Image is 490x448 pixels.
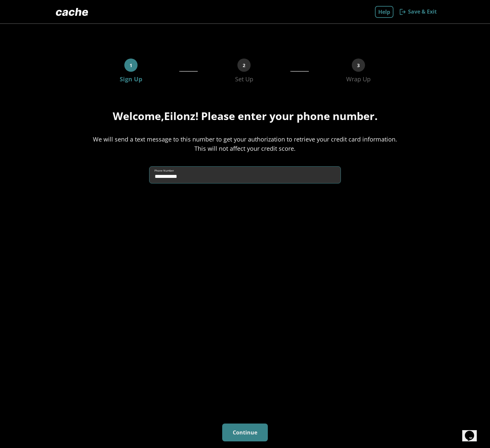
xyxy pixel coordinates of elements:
[235,75,253,83] div: Set Up
[375,6,393,18] a: Help
[399,8,407,16] img: Exit Button
[113,109,378,123] div: Welcome, Eilonz ! Please enter your phone number.
[222,424,268,441] button: Continue
[352,59,365,72] div: 3
[124,59,138,72] div: 1
[462,422,483,441] iframe: chat widget
[154,169,174,173] label: Phone Number
[92,135,398,153] div: We will send a text message to this number to get your authorization to retrieve your credit card...
[346,75,371,83] div: Wrap Up
[237,59,251,72] div: 2
[399,6,437,18] button: Save & Exit
[179,59,198,83] div: __________________________________
[53,5,91,19] img: Logo
[290,59,309,83] div: ___________________________________
[120,75,142,83] div: Sign Up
